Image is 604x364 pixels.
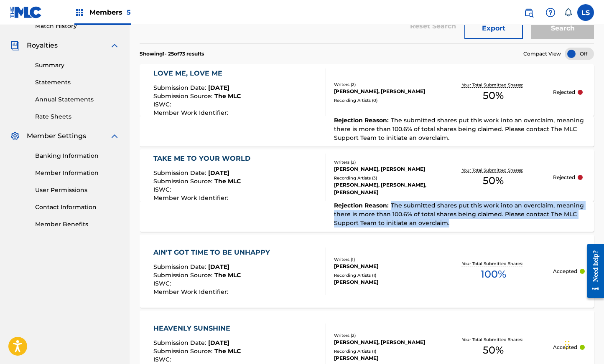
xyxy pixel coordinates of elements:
[334,202,584,227] span: The submitted shares put this work into an overclaim, meaning there is more than 100.6% of total ...
[208,339,229,346] span: [DATE]
[35,203,120,212] a: Contact Information
[153,68,241,78] div: LOVE ME, LOVE ME
[140,50,204,58] p: Showing 1 - 25 of 73 results
[153,154,255,164] div: TAKE ME TO YOUR WORLD
[35,220,120,229] a: Member Benefits
[153,194,230,202] span: Member Work Identifier :
[208,263,229,270] span: [DATE]
[27,40,58,51] span: Royalties
[523,50,561,58] span: Compact View
[334,181,434,196] div: [PERSON_NAME], [PERSON_NAME], [PERSON_NAME]
[153,339,208,346] span: Submission Date :
[481,267,506,282] span: 100 %
[520,4,537,21] a: Public Search
[35,169,120,177] a: Member Information
[462,82,525,88] p: Your Total Submitted Shares:
[35,152,120,160] a: Banking Information
[140,149,594,232] a: TAKE ME TO YOUR WORLDSubmission Date:[DATE]Submission Source:The MLCISWC:Member Work Identifier:W...
[483,343,504,358] span: 50 %
[334,272,434,278] div: Recording Artists ( 1 )
[127,8,131,16] span: 5
[581,237,604,304] iframe: Resource Center
[553,174,575,181] p: Rejected
[464,18,523,39] button: Export
[483,88,504,103] span: 50 %
[553,88,575,96] p: Rejected
[153,101,173,108] span: ISWC :
[214,271,241,279] span: The MLC
[35,112,120,121] a: Rate Sheets
[153,324,241,334] div: HEAVENLY SUNSHINE
[545,8,556,18] img: help
[153,109,230,116] span: Member Work Identifier :
[334,332,434,339] div: Writers ( 2 )
[153,169,208,177] span: Submission Date :
[110,40,120,51] img: expand
[153,263,208,270] span: Submission Date :
[74,8,84,18] img: Top Rightsholders
[140,235,594,308] a: AIN'T GOT TIME TO BE UNHAPPYSubmission Date:[DATE]Submission Source:The MLCISWC:Member Work Ident...
[334,175,434,181] div: Recording Artists ( 3 )
[334,348,434,354] div: Recording Artists ( 1 )
[334,165,434,173] div: [PERSON_NAME], [PERSON_NAME]
[334,97,434,104] div: Recording Artists ( 0 )
[542,4,559,21] div: Help
[110,131,120,141] img: expand
[153,347,214,355] span: Submission Source :
[334,202,391,209] span: Rejection Reason :
[334,278,434,286] div: [PERSON_NAME]
[153,248,274,258] div: AIN'T GOT TIME TO BE UNHAPPY
[564,8,572,17] div: Notifications
[577,4,594,21] div: User Menu
[553,268,577,275] p: Accepted
[334,263,434,270] div: [PERSON_NAME]
[334,116,391,124] span: Rejection Reason :
[153,356,173,363] span: ISWC :
[153,84,208,91] span: Submission Date :
[35,22,120,30] a: Match History
[10,131,20,141] img: Member Settings
[462,167,525,173] p: Your Total Submitted Shares:
[208,169,229,177] span: [DATE]
[334,116,584,142] span: The submitted shares put this work into an overclaim, meaning there is more than 100.6% of total ...
[140,64,594,147] a: LOVE ME, LOVE MESubmission Date:[DATE]Submission Source:The MLCISWC:Member Work Identifier:Writer...
[153,271,214,279] span: Submission Source :
[35,95,120,104] a: Annual Statements
[334,339,434,346] div: [PERSON_NAME], [PERSON_NAME]
[27,131,86,141] span: Member Settings
[334,354,434,362] div: [PERSON_NAME]
[153,177,214,185] span: Submission Source :
[462,336,525,343] p: Your Total Submitted Shares:
[35,61,120,70] a: Summary
[334,88,434,95] div: [PERSON_NAME], [PERSON_NAME]
[214,177,241,185] span: The MLC
[462,260,525,267] p: Your Total Submitted Shares:
[153,186,173,193] span: ISWC :
[35,78,120,87] a: Statements
[214,92,241,100] span: The MLC
[10,40,20,51] img: Royalties
[565,332,570,357] div: Drag
[334,81,434,88] div: Writers ( 2 )
[89,8,131,17] span: Members
[483,173,504,188] span: 50 %
[524,8,534,18] img: search
[553,344,577,351] p: Accepted
[334,256,434,263] div: Writers ( 1 )
[153,288,230,296] span: Member Work Identifier :
[562,324,604,364] iframe: Chat Widget
[208,84,229,91] span: [DATE]
[153,280,173,287] span: ISWC :
[35,186,120,195] a: User Permissions
[10,6,42,18] img: MLC Logo
[334,159,434,165] div: Writers ( 2 )
[153,92,214,100] span: Submission Source :
[214,347,241,355] span: The MLC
